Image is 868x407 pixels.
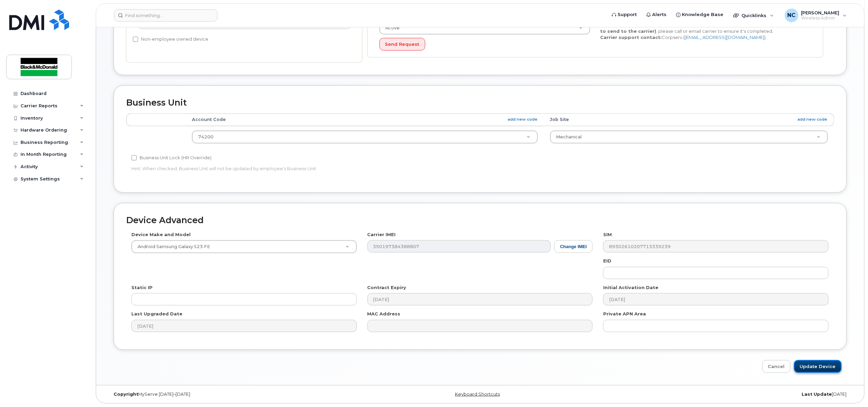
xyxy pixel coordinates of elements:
span: Mechanical [556,134,582,139]
input: Business Unit Lock (HR Override) [131,155,137,161]
button: Send Request [379,38,425,51]
label: MAC Address [367,311,401,317]
a: Alerts [642,8,671,22]
label: Non-employee owned device [133,35,208,43]
th: Job Site [544,113,834,126]
strong: Last Update [802,392,832,397]
label: Device Make and Model [131,231,191,238]
label: Business Unit Lock (HR Override) [131,154,211,162]
div: Quicklinks [729,9,779,22]
a: Keyboard Shortcuts [455,392,500,397]
div: Changing the Status in here will not update with the carrier, , please call or email carrier to e... [595,22,816,41]
span: 74200 [198,134,213,139]
a: 74200 [192,131,537,143]
a: Cancel [762,360,791,373]
a: Support [607,8,642,22]
span: Knowledge Base [682,11,723,18]
span: Support [618,11,637,18]
input: Non-employee owned device [133,37,138,42]
th: Account Code [186,113,544,126]
div: MyServe [DATE]–[DATE] [108,392,356,397]
div: [DATE] [604,392,852,397]
label: Carrier IMEI [367,231,396,238]
span: Quicklinks [742,13,767,18]
a: [EMAIL_ADDRESS][DOMAIN_NAME] [685,35,765,40]
label: Static IP [131,284,153,291]
strong: Copyright [114,392,138,397]
a: Android Samsung Galaxy S23 FE [132,241,357,253]
input: Find something... [114,9,218,22]
span: Wireless Admin [801,15,840,21]
label: Initial Activation Date [603,284,658,291]
strong: Carrier support contact: [600,35,662,40]
a: Knowledge Base [671,8,728,22]
span: NC [788,11,796,19]
a: add new code [508,117,538,122]
input: Update Device [794,360,842,373]
p: Hint: When checked, Business Unit will not be updated by employee's Business Unit [131,165,593,172]
label: Last Upgraded Date [131,311,182,317]
div: Nola Cressman [780,9,852,22]
span: Android Samsung Galaxy S23 FE [133,244,210,250]
span: Alerts [652,11,666,18]
a: Mechanical [550,131,828,143]
span: [PERSON_NAME] [801,10,840,15]
button: Change IMEI [554,240,593,253]
label: SIM [603,231,612,238]
a: add new code [798,117,828,122]
h2: Device Advanced [126,216,834,225]
label: EID [603,258,611,264]
span: Active [381,25,400,31]
h2: Business Unit [126,98,834,108]
a: Active [380,22,590,34]
label: Contract Expiry [367,284,406,291]
strong: (please click on "Send Request" to send to the carrier) [600,22,811,34]
label: Private APN Area [603,311,646,317]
